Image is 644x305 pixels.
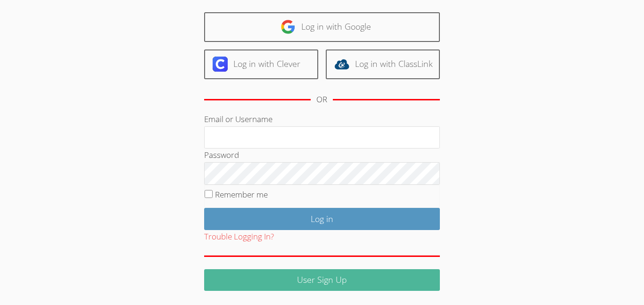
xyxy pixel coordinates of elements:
[204,208,440,230] input: Log in
[204,114,272,124] label: Email or Username
[316,93,327,107] div: OR
[204,12,440,42] a: Log in with Google
[204,49,318,79] a: Log in with Clever
[334,57,349,72] img: classlink-logo-d6bb404cc1216ec64c9a2012d9dc4662098be43eaf13dc465df04b49fa7ab582.svg
[326,49,440,79] a: Log in with ClassLink
[204,149,239,160] label: Password
[204,230,274,244] button: Trouble Logging In?
[215,189,268,200] label: Remember me
[281,19,296,34] img: google-logo-50288ca7cdecda66e5e0955fdab243c47b7ad437acaf1139b6f446037453330a.svg
[204,269,440,291] a: User Sign Up
[213,57,228,72] img: clever-logo-6eab21bc6e7a338710f1a6ff85c0baf02591cd810cc4098c63d3a4b26e2feb20.svg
